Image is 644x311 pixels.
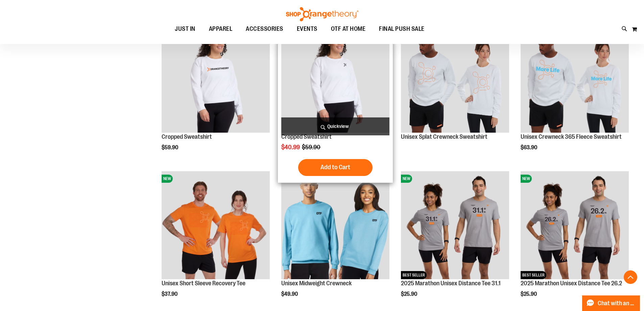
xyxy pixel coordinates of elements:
[401,291,418,297] span: $25.90
[401,133,487,140] a: Unisex Splat Crewneck Sweatshirt
[521,24,629,134] a: Unisex Crewneck 365 Fleece SweatshirtNEW
[281,171,389,280] img: Unisex Midweight Crewneck
[162,171,270,281] a: Unisex Short Sleeve Recovery TeeNEW
[281,291,299,297] span: $49.90
[401,24,509,133] img: Unisex Splat Crewneck Sweatshirt
[582,295,640,311] button: Chat with an Expert
[379,21,425,37] span: FINAL PUSH SALE
[401,175,412,183] span: NEW
[521,24,629,133] img: Unisex Crewneck 365 Fleece Sweatshirt
[162,24,270,133] img: Front of 2024 Q3 Balanced Basic Womens Cropped Sweatshirt
[281,24,389,134] a: Front facing view of Cropped SweatshirtNEW
[302,144,321,151] span: $59.90
[297,21,317,37] span: EVENTS
[521,280,622,287] a: 2025 Marathon Unisex Distance Tee 26.2
[521,175,532,183] span: NEW
[521,171,629,281] a: 2025 Marathon Unisex Distance Tee 26.2NEWBEST SELLER
[521,271,546,279] span: BEST SELLER
[278,21,393,183] div: product
[521,133,622,140] a: Unisex Crewneck 365 Fleece Sweatshirt
[281,133,332,140] a: Cropped Sweatshirt
[320,163,350,171] span: Add to Cart
[281,144,301,151] span: $40.99
[162,291,178,297] span: $37.90
[162,24,270,134] a: Front of 2024 Q3 Balanced Basic Womens Cropped SweatshirtNEW
[298,159,373,176] button: Add to Cart
[281,280,352,287] a: Unisex Midweight Crewneck
[401,171,509,281] a: 2025 Marathon Unisex Distance Tee 31.1NEWBEST SELLER
[281,117,389,135] a: Quickview
[162,133,212,140] a: Cropped Sweatshirt
[281,24,389,133] img: Front facing view of Cropped Sweatshirt
[175,21,195,37] span: JUST IN
[158,21,273,168] div: product
[598,300,636,307] span: Chat with an Expert
[162,175,173,183] span: NEW
[401,24,509,134] a: Unisex Splat Crewneck SweatshirtNEW
[624,270,637,284] button: Back To Top
[162,280,245,287] a: Unisex Short Sleeve Recovery Tee
[331,21,366,37] span: OTF AT HOME
[285,7,359,21] img: Shop Orangetheory
[521,291,538,297] span: $25.90
[401,271,427,279] span: BEST SELLER
[281,171,389,281] a: Unisex Midweight CrewneckNEW
[521,171,629,280] img: 2025 Marathon Unisex Distance Tee 26.2
[521,145,538,151] span: $63.90
[209,21,233,37] span: APPAREL
[246,21,283,37] span: ACCESSORIES
[162,171,270,280] img: Unisex Short Sleeve Recovery Tee
[401,171,509,280] img: 2025 Marathon Unisex Distance Tee 31.1
[517,21,632,168] div: product
[401,280,501,287] a: 2025 Marathon Unisex Distance Tee 31.1
[398,21,512,151] div: product
[162,145,179,151] span: $59.90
